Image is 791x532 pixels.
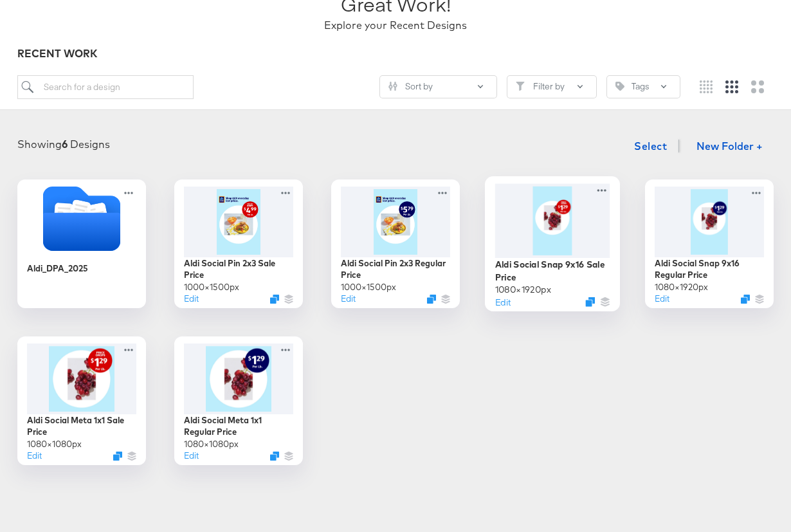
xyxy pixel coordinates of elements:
div: Aldi Social Snap 9x16 Regular Price [655,257,764,281]
button: Edit [27,450,42,462]
svg: Sliders [388,82,397,91]
div: 1080 × 1080 px [27,438,82,450]
svg: Duplicate [270,452,279,461]
svg: Duplicate [427,295,436,304]
button: FilterFilter by [507,75,597,98]
div: 1080 × 1920 px [655,281,708,293]
div: Aldi Social Meta 1x1 Sale Price [27,414,136,438]
button: New Folder + [686,135,774,160]
div: Aldi Social Pin 2x3 Regular Price1000×1500pxEditDuplicate [331,179,460,308]
svg: Medium grid [725,80,738,93]
div: Aldi Social Pin 2x3 Sale Price [184,257,293,281]
div: Aldi Social Meta 1x1 Regular Price1080×1080pxEditDuplicate [174,336,303,465]
svg: Filter [516,82,525,91]
div: Aldi_DPA_2025 [17,179,146,308]
div: Aldi Social Snap 9x16 Sale Price1080×1920pxEditDuplicate [485,176,620,311]
div: Aldi Social Meta 1x1 Regular Price [184,414,293,438]
div: 1080 × 1920 px [495,283,551,295]
svg: Tag [615,82,624,91]
svg: Large grid [751,80,764,93]
button: Edit [341,293,356,305]
div: Showing Designs [17,137,110,152]
div: 1000 × 1500 px [341,281,396,293]
div: Aldi Social Pin 2x3 Sale Price1000×1500pxEditDuplicate [174,179,303,308]
div: Explore your Recent Designs [324,18,467,33]
button: SlidersSort by [379,75,497,98]
button: TagTags [606,75,680,98]
div: Aldi Social Snap 9x16 Sale Price [495,258,610,283]
svg: Duplicate [741,295,750,304]
svg: Folder [17,187,146,251]
div: Aldi_DPA_2025 [27,262,88,275]
div: 1000 × 1500 px [184,281,239,293]
button: Edit [184,293,199,305]
div: Aldi Social Meta 1x1 Sale Price1080×1080pxEditDuplicate [17,336,146,465]
div: Aldi Social Snap 9x16 Regular Price1080×1920pxEditDuplicate [645,179,774,308]
button: Edit [495,295,511,307]
button: Edit [655,293,669,305]
svg: Duplicate [270,295,279,304]
div: RECENT WORK [17,46,774,61]
strong: 6 [62,138,68,151]
button: Select [629,133,672,159]
svg: Small grid [700,80,713,93]
svg: Duplicate [113,452,122,461]
button: Edit [184,450,199,462]
svg: Duplicate [585,297,595,307]
input: Search for a design [17,75,194,99]
span: Select [634,137,667,155]
div: Aldi Social Pin 2x3 Regular Price [341,257,450,281]
div: 1080 × 1080 px [184,438,239,450]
